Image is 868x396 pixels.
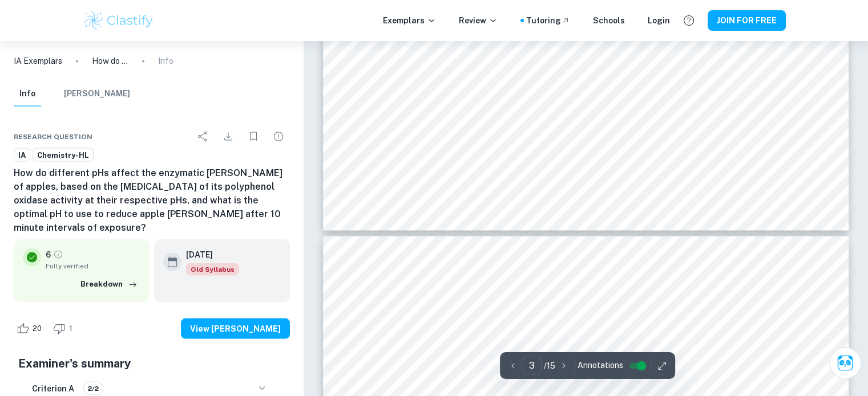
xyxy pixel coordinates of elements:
[192,125,215,148] div: Share
[14,148,30,162] a: IA
[526,14,570,27] a: Tutoring
[78,275,140,292] button: Breakdown
[84,383,103,393] span: 2/2
[32,382,74,394] h6: Criterion A
[186,263,239,275] div: Starting from the May 2025 session, the Chemistry IA requirements have changed. It's OK to refer ...
[459,14,498,27] p: Review
[64,81,130,107] button: [PERSON_NAME]
[50,319,79,337] div: Dislike
[267,125,290,148] div: Report issue
[217,125,240,148] div: Download
[33,148,94,162] a: Chemistry-HL
[46,260,140,271] span: Fully verified
[14,319,48,337] div: Like
[53,249,63,259] a: Grade fully verified
[648,14,670,27] a: Login
[92,55,128,67] p: How do different pHs affect the enzymatic [PERSON_NAME] of apples, based on the [MEDICAL_DATA] of...
[63,322,79,334] span: 1
[46,248,51,260] p: 6
[18,354,285,371] h5: Examiner's summary
[593,14,625,27] a: Schools
[83,9,155,32] img: Clastify logo
[181,318,290,338] button: View [PERSON_NAME]
[578,360,623,371] span: Annotations
[14,166,290,234] h6: How do different pHs affect the enzymatic [PERSON_NAME] of apples, based on the [MEDICAL_DATA] of...
[186,248,230,260] h6: [DATE]
[383,14,436,27] p: Exemplars
[14,149,30,161] span: IA
[186,263,239,275] span: Old Syllabus
[242,125,265,148] div: Bookmark
[544,360,555,372] p: / 15
[14,81,41,107] button: Info
[679,11,699,30] button: Help and Feedback
[158,55,173,67] p: Info
[14,131,92,141] span: Research question
[26,322,48,334] span: 20
[708,10,786,31] button: JOIN FOR FREE
[14,55,62,67] a: IA Exemplars
[829,347,861,379] button: Ask Clai
[33,149,93,161] span: Chemistry-HL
